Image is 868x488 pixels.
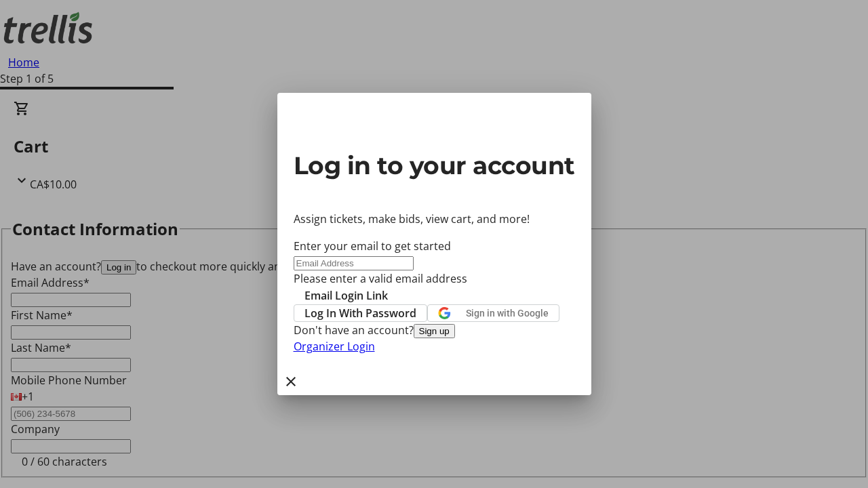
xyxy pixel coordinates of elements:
[466,308,549,319] span: Sign in with Google
[294,270,575,287] tr-error: Please enter a valid email address
[294,304,427,322] button: Log In With Password
[294,287,399,304] button: Email Login Link
[277,368,304,395] button: Close
[294,239,451,253] label: Enter your email to get started
[304,305,416,321] span: Log In With Password
[414,324,455,338] button: Sign up
[304,287,388,304] span: Email Login Link
[294,256,414,270] input: Email Address
[294,147,575,184] h2: Log in to your account
[294,339,375,354] a: Organizer Login
[294,322,575,338] div: Don't have an account?
[294,211,575,227] p: Assign tickets, make bids, view cart, and more!
[427,304,559,322] button: Sign in with Google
